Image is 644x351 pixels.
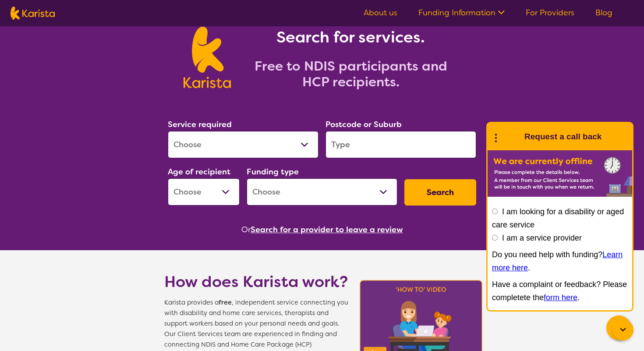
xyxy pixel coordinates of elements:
h1: Search for services. [241,27,460,48]
label: Service required [168,119,232,130]
label: Age of recipient [168,167,230,177]
img: Karista [502,128,519,145]
label: I am a service provider [502,234,582,242]
input: Type [326,131,476,158]
h2: Free to NDIS participants and HCP recipients. [241,58,460,90]
img: Karista logo [184,27,230,88]
button: Search [404,179,476,206]
a: For Providers [526,7,574,18]
img: Karista logo [11,7,55,20]
img: Karista offline chat form to request call back [488,150,632,197]
p: Do you need help with funding? . [492,248,628,274]
a: form here [544,293,577,302]
label: Funding type [247,167,299,177]
b: free [219,298,232,307]
h1: Request a call back [524,130,602,143]
a: Blog [595,7,612,18]
button: Channel Menu [606,316,631,340]
a: Funding Information [418,7,505,18]
p: Have a complaint or feedback? Please completete the . [492,278,628,304]
label: I am looking for a disability or aged care service [492,207,624,229]
label: Postcode or Suburb [326,119,402,130]
button: Search for a provider to leave a review [251,223,403,236]
h1: How does Karista work? [164,271,348,292]
span: Or [241,223,251,236]
a: About us [364,7,397,18]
